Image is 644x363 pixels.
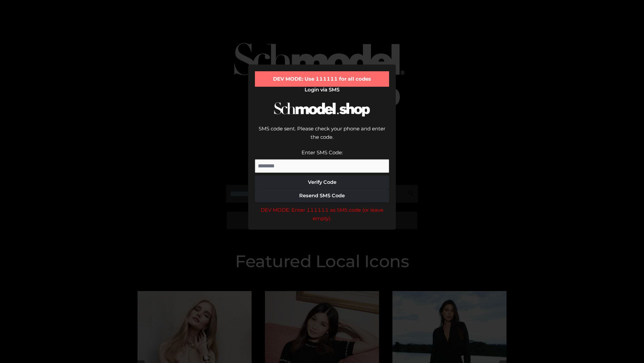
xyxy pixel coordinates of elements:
[255,124,389,148] div: SMS code sent. Please check your phone and enter the code.
[255,175,389,189] button: Verify Code
[255,71,389,87] div: DEV MODE: Use 111111 for all codes
[272,96,372,123] img: Schmodel Logo
[255,206,389,223] div: DEV MODE: Enter 111111 as SMS code (or leave empty).
[255,189,389,202] button: Resend SMS Code
[255,87,389,93] h2: Login via SMS
[302,149,343,156] label: Enter SMS Code:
